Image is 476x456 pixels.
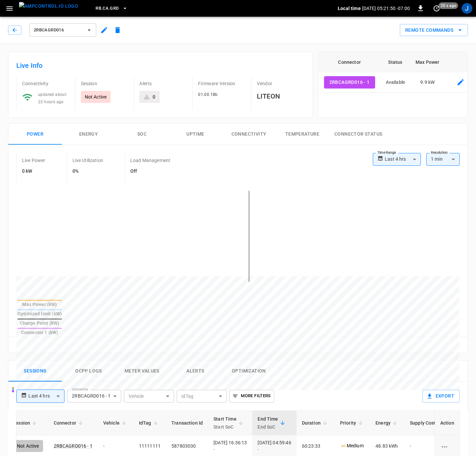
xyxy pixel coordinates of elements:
div: Start Time [213,415,236,431]
h6: 0% [72,168,103,175]
p: [DATE] 05:21:50 -07:00 [362,5,410,12]
span: Connector [54,419,85,427]
button: Uptime [169,124,222,145]
div: End Time [258,415,278,431]
div: profile-icon [462,3,472,14]
div: 2RBCAGRD016 - 1 [67,390,121,403]
button: More Filters [229,390,274,403]
button: Energy [62,124,115,145]
button: Power [8,124,62,145]
div: 0 [153,94,155,100]
button: Remote Commands [400,24,468,36]
p: End SoC [258,423,278,431]
p: Local time [338,5,361,12]
button: set refresh interval [431,3,442,14]
p: Live Utilization [72,157,103,164]
span: Vehicle [103,419,128,427]
label: Time Range [377,150,396,155]
button: Export [422,390,460,403]
div: Supply Cost [410,417,449,429]
label: Connector [72,387,89,392]
th: Connector [319,52,380,72]
div: charging session options [440,443,454,449]
p: Alerts [139,80,187,87]
span: Session [13,419,39,427]
button: Optimization [222,360,276,382]
th: Action [435,411,460,435]
img: ampcontrol.io logo [19,2,78,10]
button: Alerts [169,360,222,382]
button: Ocpp logs [62,360,115,382]
button: 2RBCAGRD016 [29,23,96,37]
span: Energy [375,419,399,427]
label: Resolution [431,150,448,155]
span: 20 s ago [439,2,458,9]
h6: 0 kW [22,168,45,175]
td: Available [380,72,410,93]
h6: Off [130,168,170,175]
p: Live Power [22,157,45,164]
button: Connector Status [329,124,387,145]
td: 9.9 kW [410,72,445,93]
span: Start TimeStart SoC [213,415,245,431]
p: Start SoC [213,423,236,431]
p: Load Management [130,157,170,164]
th: Transaction Id [166,411,208,435]
p: Session [81,80,129,87]
span: RB.CA.GRD [96,5,119,12]
span: Duration [302,419,329,427]
button: RB.CA.GRD [93,2,130,15]
div: remote commands options [400,24,468,36]
div: Last 4 hrs [385,153,421,166]
span: 2RBCAGRD016 [34,26,83,34]
span: IdTag [139,419,160,427]
p: Vendor [257,80,305,87]
p: Connectivity [22,80,70,87]
div: 1 min [426,153,460,166]
span: Priority [340,419,365,427]
button: 2RBCAGRD016 - 1 [324,76,375,89]
button: SOC [115,124,169,145]
span: updated about 23 hours ago [38,92,66,104]
p: Firmware Version [198,80,246,87]
h6: Live Info [16,60,305,71]
span: End TimeEnd SoC [258,415,287,431]
span: 01.00.18b [198,92,218,97]
button: Sessions [8,360,62,382]
p: Not Active [85,94,107,100]
th: Max Power [410,52,445,72]
div: Last 4 hrs [28,390,64,403]
th: Status [380,52,410,72]
button: Connectivity [222,124,276,145]
button: Temperature [276,124,329,145]
h6: LITEON [257,91,305,102]
button: Meter Values [115,360,169,382]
